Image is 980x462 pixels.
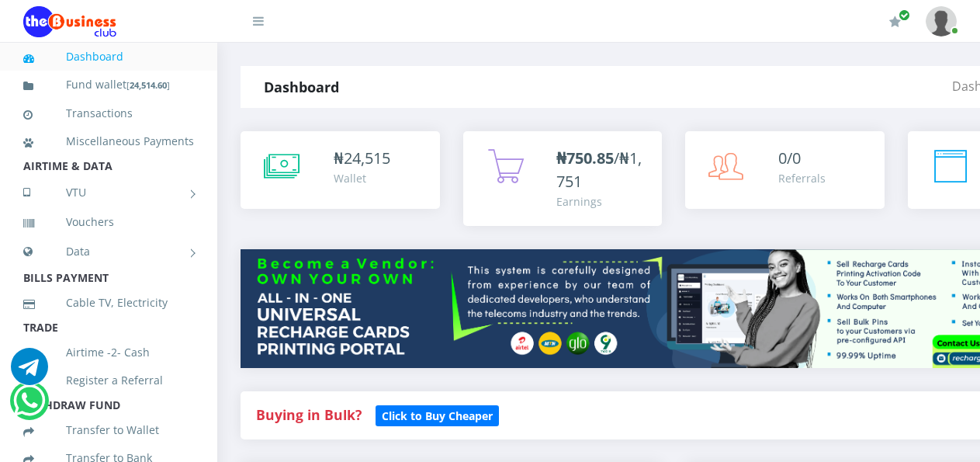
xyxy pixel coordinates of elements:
a: Airtime -2- Cash [23,335,194,370]
span: /₦1,751 [556,148,642,192]
a: Cable TV, Electricity [23,285,194,321]
a: ₦750.85/₦1,751 Earnings [463,131,663,226]
div: Earnings [556,193,647,210]
span: 24,515 [344,148,390,168]
span: 0/0 [778,148,801,168]
img: User [926,6,957,36]
a: Dashboard [23,39,194,75]
strong: Dashboard [264,78,339,96]
a: Miscellaneous Payments [23,123,194,159]
div: Wallet [334,170,390,186]
img: Logo [23,6,116,37]
b: Click to Buy Cheaper [382,408,493,423]
a: Data [23,232,194,271]
a: VTU [23,173,194,212]
b: ₦750.85 [556,148,614,168]
b: 24,514.60 [130,79,167,91]
a: ₦24,515 Wallet [241,131,440,209]
div: Referrals [778,170,826,186]
a: Click to Buy Cheaper [376,405,499,424]
a: Chat for support [13,394,45,419]
div: ₦ [334,147,390,170]
a: Chat for support [11,360,48,385]
a: Transactions [23,96,194,131]
small: [ ] [126,79,170,91]
span: Renew/Upgrade Subscription [899,9,910,21]
a: Fund wallet[24,514.60] [23,67,194,103]
a: 0/0 Referrals [685,131,885,209]
a: Transfer to Wallet [23,412,194,448]
a: Vouchers [23,204,194,240]
i: Renew/Upgrade Subscription [889,16,901,28]
a: Register a Referral [23,363,194,398]
strong: Buying in Bulk? [256,405,362,424]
